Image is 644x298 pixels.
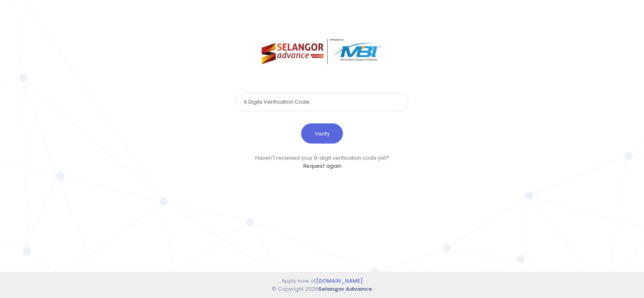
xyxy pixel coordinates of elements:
span: Haven't received your 6-digit verification code yet? [255,154,389,162]
a: Request again [303,162,341,170]
button: Verify [301,123,343,144]
input: 6 Digits Verification Code [235,93,409,111]
img: selangor-advance.png [262,39,383,64]
strong: Selangor Advance [318,285,372,293]
a: [DOMAIN_NAME] [316,277,363,285]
